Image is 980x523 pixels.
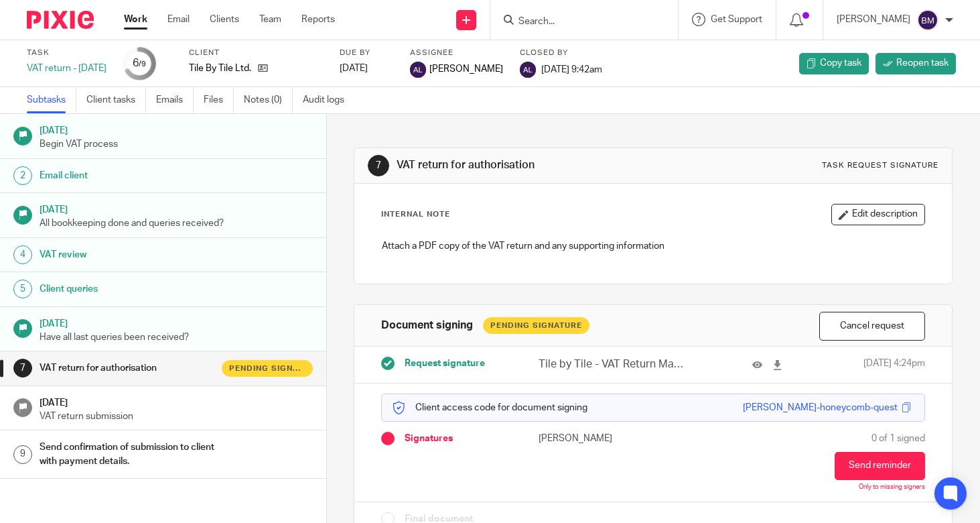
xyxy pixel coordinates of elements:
a: Copy task [799,53,869,74]
span: Pending signature [229,363,305,374]
p: VAT return submission [40,410,313,423]
img: Pixie [27,11,94,29]
h1: [DATE] [40,200,313,217]
label: Client [189,48,323,58]
label: Task [27,48,107,58]
span: [DATE] 9:42am [541,64,602,74]
button: Edit description [831,204,925,225]
a: Reopen task [876,53,956,74]
a: Email [167,13,190,26]
img: svg%3E [410,62,426,78]
h1: VAT review [40,245,222,265]
span: Request signature [405,357,485,370]
p: Internal Note [381,209,450,220]
p: Have all last queries been received? [40,331,313,344]
label: Assignee [410,48,503,58]
span: Reopen task [896,56,949,70]
div: [PERSON_NAME]-honeycomb-quest [743,401,898,414]
button: Cancel request [819,312,925,341]
span: [DATE] 4:24pm [863,357,925,372]
h1: [DATE] [40,121,313,137]
p: [PERSON_NAME] [539,432,654,445]
a: Team [259,13,281,26]
a: Reports [301,13,335,26]
h1: Document signing [381,318,473,333]
span: Copy task [820,56,861,70]
a: Work [124,13,147,26]
button: Send reminder [835,452,925,480]
span: Signatures [405,432,453,445]
small: /9 [139,60,146,68]
div: 4 [13,245,32,264]
h1: VAT return for authorisation [40,358,222,378]
input: Search [517,16,638,28]
div: 7 [368,155,389,176]
a: Files [204,87,234,113]
div: Pending Signature [483,317,589,334]
h1: Send confirmation of submission to client with payment details. [40,437,222,471]
h1: VAT return for authorisation [397,158,682,172]
img: svg%3E [917,9,938,31]
label: Closed by [520,48,602,58]
span: [PERSON_NAME] [429,62,503,76]
a: Client tasks [86,87,146,113]
a: Clients [210,13,239,26]
a: Subtasks [27,87,76,113]
a: Audit logs [303,87,354,113]
img: svg%3E [520,62,536,78]
div: VAT return - [DATE] [27,62,107,75]
p: Tile By Tile Ltd. [189,62,251,75]
div: 6 [133,56,146,71]
h1: [DATE] [40,314,313,331]
p: All bookkeeping done and queries received? [40,217,313,230]
p: Client access code for document signing [392,401,587,414]
p: Only to missing signers [859,483,925,491]
span: Get Support [711,15,762,24]
p: Begin VAT process [40,137,313,151]
a: Emails [156,87,194,113]
div: 5 [13,280,32,298]
a: Notes (0) [244,87,293,113]
div: 7 [13,359,32,377]
div: 2 [13,166,32,185]
p: [PERSON_NAME] [837,13,910,26]
h1: [DATE] [40,393,313,410]
label: Due by [340,48,393,58]
p: Attach a PDF copy of the VAT return and any supporting information [382,239,924,253]
h1: Email client [40,166,222,186]
div: Task request signature [822,160,938,171]
span: 0 of 1 signed [871,432,925,445]
div: [DATE] [340,62,393,75]
div: 9 [13,445,32,464]
h1: Client queries [40,279,222,299]
p: Tile by Tile - VAT Return May - [DATE].pdf [539,357,685,372]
